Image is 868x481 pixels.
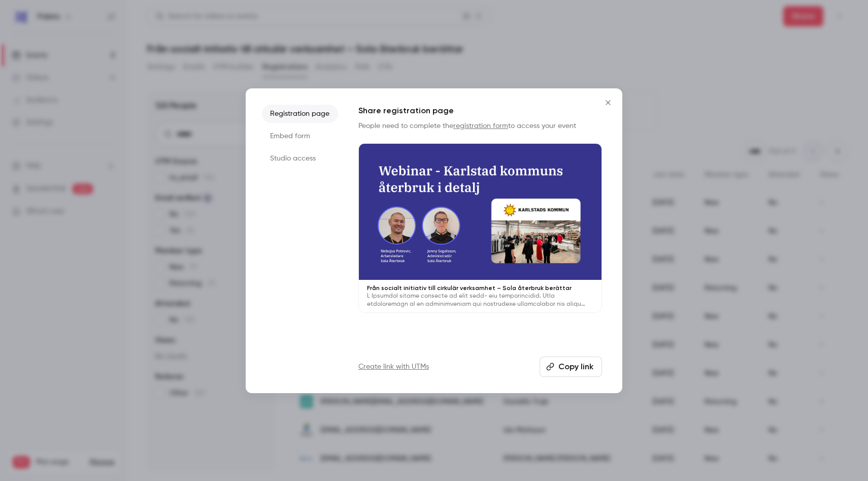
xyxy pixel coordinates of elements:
[358,105,602,117] h1: Share registration page
[262,127,338,145] li: Embed form
[367,292,593,308] p: L Ipsumdol sitame consecte ad elit sedd- eiu temporincidid. Utla etdoloremagn al en adminimveniam...
[358,362,429,372] a: Create link with UTMs
[358,121,602,131] p: People need to complete the to access your event
[358,143,602,313] a: Från socialt initiativ till cirkulär verksamhet – Sola återbruk berättarL Ipsumdol sitame consect...
[262,149,338,168] li: Studio access
[453,122,508,130] a: registration form
[598,92,618,113] button: Close
[262,105,338,123] li: Registration page
[367,284,593,292] p: Från socialt initiativ till cirkulär verksamhet – Sola återbruk berättar
[540,357,602,377] button: Copy link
